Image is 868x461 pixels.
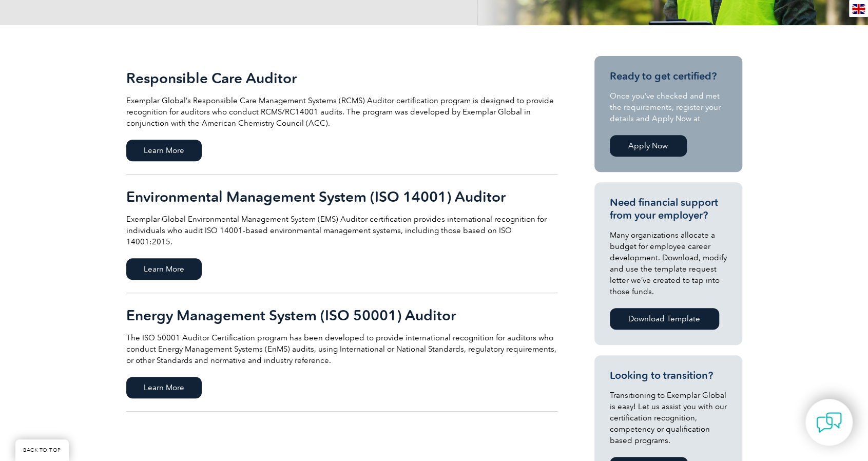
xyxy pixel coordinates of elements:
[15,439,69,461] a: BACK TO TOP
[126,377,202,398] span: Learn More
[610,90,727,124] p: Once you’ve checked and met the requirements, register your details and Apply Now at
[610,229,727,297] p: Many organizations allocate a budget for employee career development. Download, modify and use th...
[126,56,557,175] a: Responsible Care Auditor Exemplar Global’s Responsible Care Management Systems (RCMS) Auditor cer...
[610,369,727,382] h3: Looking to transition?
[126,307,557,323] h2: Energy Management System (ISO 50001) Auditor
[126,258,202,280] span: Learn More
[126,70,557,86] h2: Responsible Care Auditor
[126,175,557,293] a: Environmental Management System (ISO 14001) Auditor Exemplar Global Environmental Management Syst...
[610,70,727,83] h3: Ready to get certified?
[852,4,865,14] img: en
[816,410,842,435] img: contact-chat.png
[126,140,202,161] span: Learn More
[126,332,557,366] p: The ISO 50001 Auditor Certification program has been developed to provide international recogniti...
[610,308,719,330] a: Download Template
[126,95,557,129] p: Exemplar Global’s Responsible Care Management Systems (RCMS) Auditor certification program is des...
[610,390,727,446] p: Transitioning to Exemplar Global is easy! Let us assist you with our certification recognition, c...
[126,188,557,205] h2: Environmental Management System (ISO 14001) Auditor
[610,196,727,222] h3: Need financial support from your employer?
[126,214,557,247] p: Exemplar Global Environmental Management System (EMS) Auditor certification provides internationa...
[126,293,557,412] a: Energy Management System (ISO 50001) Auditor The ISO 50001 Auditor Certification program has been...
[610,135,687,157] a: Apply Now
